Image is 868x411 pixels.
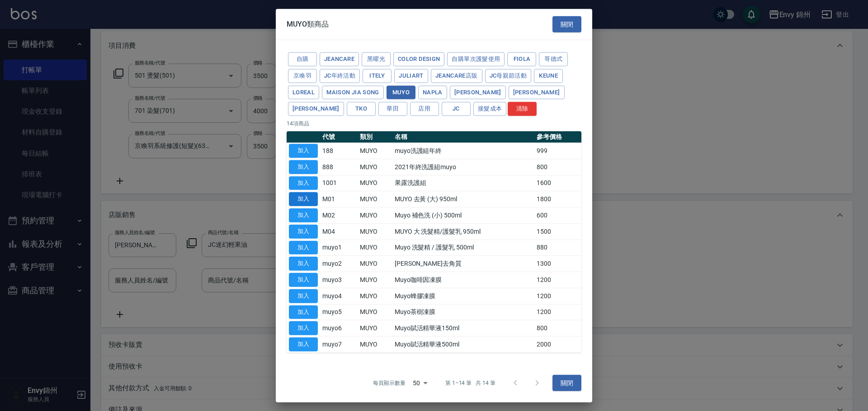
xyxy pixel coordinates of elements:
[289,337,318,351] button: 加入
[392,191,535,208] td: MUYO 去黃 (大) 950ml
[534,191,581,208] td: 1800
[289,321,318,335] button: 加入
[534,159,581,175] td: 800
[320,131,358,143] th: 代號
[508,102,537,116] button: 清除
[363,69,392,83] button: ITELY
[289,176,318,190] button: 加入
[534,207,581,223] td: 600
[320,223,358,240] td: M04
[394,69,428,83] button: JuliArt
[447,52,505,66] button: 自購單次護髮使用
[534,288,581,304] td: 1200
[393,52,444,66] button: color design
[534,320,581,337] td: 800
[358,240,392,256] td: MUYO
[534,336,581,352] td: 2000
[392,336,535,352] td: Muyo賦活精華液500ml
[409,371,431,395] div: 50
[358,288,392,304] td: MUYO
[289,192,318,206] button: 加入
[358,175,392,191] td: MUYO
[288,69,317,83] button: 京喚羽
[509,85,565,99] button: [PERSON_NAME]
[392,256,535,272] td: [PERSON_NAME]去角質
[445,379,495,387] p: 第 1–14 筆 共 14 筆
[362,52,391,66] button: 黑曜光
[539,52,568,66] button: 哥德式
[450,85,506,99] button: [PERSON_NAME]
[320,52,359,66] button: JeanCare
[431,69,482,83] button: JeanCare店販
[392,175,535,191] td: 果露洗護組
[358,131,392,143] th: 類別
[534,143,581,159] td: 999
[392,207,535,223] td: Muyo 補色洗 (小) 500ml
[358,223,392,240] td: MUYO
[358,272,392,288] td: MUYO
[358,320,392,337] td: MUYO
[288,52,317,66] button: 自購
[358,336,392,352] td: MUYO
[320,304,358,320] td: muyo5
[322,85,384,99] button: Maison Jia Song
[358,191,392,208] td: MUYO
[358,256,392,272] td: MUYO
[410,102,439,116] button: 店用
[347,102,376,116] button: TKO
[320,191,358,208] td: M01
[358,207,392,223] td: MUYO
[552,374,581,391] button: 關閉
[288,102,344,116] button: [PERSON_NAME]
[289,257,318,271] button: 加入
[552,16,581,32] button: 關閉
[320,272,358,288] td: muyo3
[387,85,415,99] button: MUYO
[320,320,358,337] td: muyo6
[473,102,507,116] button: 接髮成本
[358,143,392,159] td: MUYO
[392,143,535,159] td: muyo洗護組年終
[358,159,392,175] td: MUYO
[534,223,581,240] td: 1500
[392,320,535,337] td: Muyo賦活精華液150ml
[392,159,535,175] td: 2021年終洗護組muyo
[320,69,360,83] button: JC年終活動
[534,240,581,256] td: 880
[289,289,318,303] button: 加入
[534,69,563,83] button: KEUNE
[320,256,358,272] td: muyo2
[485,69,532,83] button: JC母親節活動
[392,131,535,143] th: 名稱
[289,225,318,239] button: 加入
[287,20,329,29] span: MUYO類商品
[378,102,407,116] button: 華田
[288,85,319,99] button: Loreal
[289,305,318,319] button: 加入
[392,240,535,256] td: Muyo 洗髮精 / 護髮乳 500ml
[373,379,406,387] p: 每頁顯示數量
[392,272,535,288] td: Muyo咖啡因凍膜
[442,102,471,116] button: JC
[534,175,581,191] td: 1600
[418,85,447,99] button: Napla
[289,273,318,287] button: 加入
[507,52,536,66] button: Fiola
[392,304,535,320] td: Muyo茶樹凍膜
[392,288,535,304] td: Muyo蜂膠凍膜
[534,131,581,143] th: 參考價格
[320,175,358,191] td: 1001
[534,272,581,288] td: 1200
[320,207,358,223] td: M02
[289,160,318,174] button: 加入
[534,256,581,272] td: 1300
[358,304,392,320] td: MUYO
[287,120,581,128] p: 14 項商品
[320,336,358,352] td: muyo7
[289,240,318,254] button: 加入
[320,159,358,175] td: 888
[320,288,358,304] td: muyo4
[534,304,581,320] td: 1200
[320,143,358,159] td: 188
[320,240,358,256] td: muyo1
